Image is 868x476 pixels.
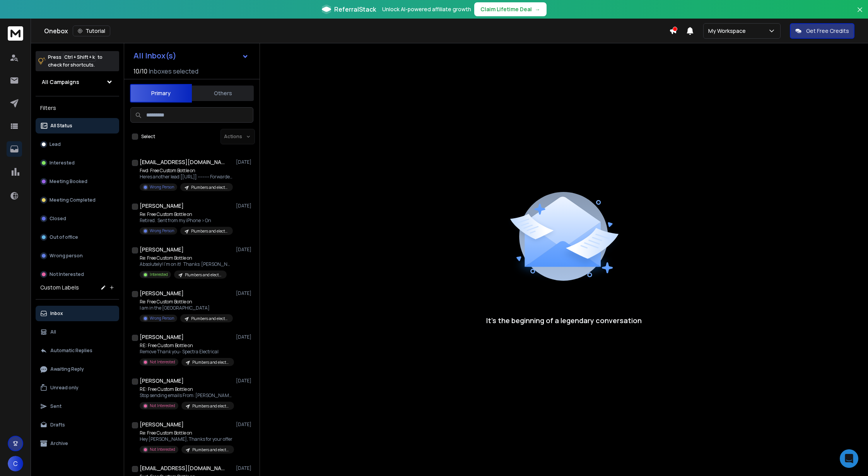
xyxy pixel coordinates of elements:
[140,174,232,180] p: Heres another lead [[URL]] ---------- Forwarded message
[149,67,198,76] h3: Inboxes selected
[140,436,232,442] p: Hey [PERSON_NAME], Thanks for your offer
[8,456,23,471] button: C
[192,447,229,453] p: Plumbers and electical
[36,267,119,282] button: Not Interested
[140,261,232,267] p: Absolutely! I’m on it! Thanks [PERSON_NAME]
[150,359,175,365] p: Not Interested
[130,84,192,103] button: Primary
[50,234,78,240] p: Out of office
[36,174,119,189] button: Meeting Booked
[140,342,232,349] p: RE: Free Custom Bottle on
[840,449,858,468] div: Open Intercom Messenger
[36,192,119,208] button: Meeting Completed
[140,349,232,355] p: Remove Thank you- Spectra Electrical
[708,27,749,35] p: My Workspace
[140,377,184,385] h1: [PERSON_NAME]
[36,118,119,134] button: All Status
[50,366,84,372] p: Awaiting Reply
[140,202,184,210] h1: [PERSON_NAME]
[50,348,92,354] p: Automatic Replies
[236,290,253,296] p: [DATE]
[36,74,119,90] button: All Campaigns
[140,464,225,472] h1: [EMAIL_ADDRESS][DOMAIN_NAME]
[150,184,174,190] p: Wrong Person
[50,160,75,166] p: Interested
[535,5,540,13] span: →
[36,103,119,113] h3: Filters
[140,333,184,341] h1: [PERSON_NAME]
[73,26,110,36] button: Tutorial
[806,27,849,35] p: Get Free Credits
[192,85,254,102] button: Others
[334,5,376,14] span: ReferralStack
[63,53,96,62] span: Ctrl + Shift + k
[236,465,253,471] p: [DATE]
[855,5,865,23] button: Close banner
[140,421,184,428] h1: [PERSON_NAME]
[50,141,61,147] p: Lead
[133,67,147,76] span: 10 / 10
[236,378,253,384] p: [DATE]
[50,329,56,335] p: All
[191,185,228,190] p: Plumbers and electical
[192,403,229,409] p: Plumbers and electical
[36,343,119,358] button: Automatic Replies
[185,272,222,278] p: Plumbers and electical
[50,440,68,447] p: Archive
[50,216,66,222] p: Closed
[42,78,79,86] h1: All Campaigns
[192,360,229,365] p: Plumbers and electical
[382,5,471,13] p: Unlock AI-powered affiliate growth
[150,228,174,234] p: Wrong Person
[140,246,184,253] h1: [PERSON_NAME]
[50,178,87,185] p: Meeting Booked
[140,158,225,166] h1: [EMAIL_ADDRESS][DOMAIN_NAME]
[36,417,119,433] button: Drafts
[50,197,96,203] p: Meeting Completed
[50,403,62,409] p: Sent
[140,211,232,217] p: Re: Free Custom Bottle on
[36,137,119,152] button: Lead
[191,228,228,234] p: Plumbers and electical
[140,386,232,392] p: RE: Free Custom Bottle on
[36,399,119,414] button: Sent
[36,155,119,171] button: Interested
[40,284,79,291] h3: Custom Labels
[140,217,232,224] p: Retired. Sent from my iPhone > On
[150,447,175,452] p: Not Interested
[790,23,854,39] button: Get Free Credits
[140,430,232,436] p: Re: Free Custom Bottle on
[36,229,119,245] button: Out of office
[50,271,84,277] p: Not Interested
[236,421,253,428] p: [DATE]
[36,211,119,226] button: Closed
[36,248,119,264] button: Wrong person
[50,123,72,129] p: All Status
[36,306,119,321] button: Inbox
[140,299,232,305] p: Re: Free Custom Bottle on
[141,134,155,140] label: Select
[236,247,253,253] p: [DATE]
[140,168,232,174] p: Fwd: Free Custom Bottle on
[50,253,83,259] p: Wrong person
[191,316,228,322] p: Plumbers and electical
[36,380,119,396] button: Unread only
[486,315,642,326] p: It’s the beginning of a legendary conversation
[150,272,168,277] p: Interested
[236,334,253,340] p: [DATE]
[36,324,119,340] button: All
[36,436,119,451] button: Archive
[44,26,669,36] div: Onebox
[150,315,174,321] p: Wrong Person
[50,310,63,317] p: Inbox
[236,203,253,209] p: [DATE]
[50,422,65,428] p: Drafts
[140,289,184,297] h1: [PERSON_NAME]
[36,361,119,377] button: Awaiting Reply
[140,392,232,399] p: Stop sending emails From: [PERSON_NAME]
[127,48,255,63] button: All Inbox(s)
[48,53,103,69] p: Press to check for shortcuts.
[140,305,232,311] p: I am in the [GEOGRAPHIC_DATA]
